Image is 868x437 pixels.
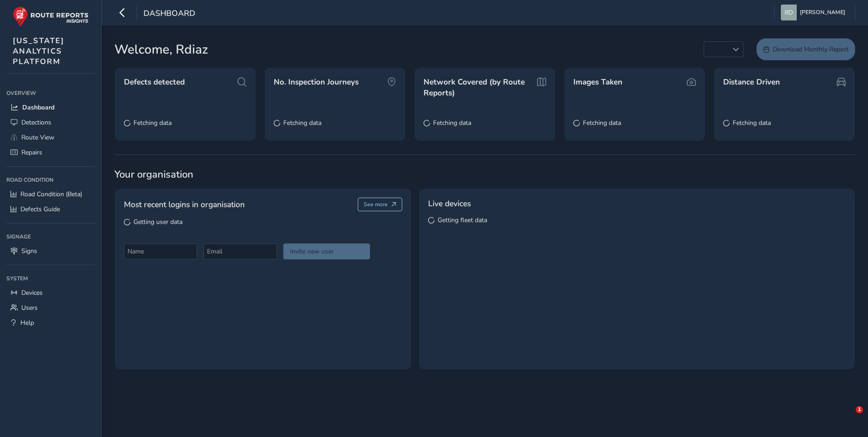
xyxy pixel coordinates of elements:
span: Fetching data [433,119,471,127]
span: Signs [21,247,37,255]
span: Getting fleet data [438,216,487,224]
span: Devices [21,288,43,297]
img: diamond-layout [781,5,797,20]
span: Images Taken [573,77,622,88]
span: Most recent logins in organisation [124,199,245,210]
input: Email [203,243,276,259]
span: Detections [21,118,51,127]
span: See more [364,201,388,208]
span: Network Covered (by Route Reports) [424,77,534,98]
span: Road Condition (Beta) [20,190,82,199]
span: 1 [856,406,863,413]
span: Fetching data [583,119,621,127]
div: System [6,272,95,285]
div: Overview [6,86,95,100]
span: Live devices [428,198,471,209]
a: Dashboard [6,100,95,115]
a: Users [6,300,95,315]
button: See more [358,198,403,211]
div: Signage [6,230,95,243]
div: Road Condition [6,173,95,187]
span: Route View [21,133,54,142]
a: Devices [6,285,95,300]
a: Repairs [6,145,95,160]
span: Fetching data [283,119,321,127]
span: Dashboard [22,103,54,112]
a: Defects Guide [6,202,95,217]
span: Help [20,318,34,327]
a: Help [6,315,95,330]
span: [PERSON_NAME] [800,5,845,20]
a: Signs [6,243,95,258]
a: Route View [6,130,95,145]
span: Dashboard [143,8,195,20]
span: Fetching data [133,119,172,127]
span: Fetching data [733,119,771,127]
span: Users [21,303,38,312]
span: Repairs [21,148,42,157]
a: Road Condition (Beta) [6,187,95,202]
span: [US_STATE] ANALYTICS PLATFORM [13,35,64,67]
a: Detections [6,115,95,130]
span: Welcome, Rdiaz [114,40,208,59]
span: Your organisation [114,168,855,181]
span: No. Inspection Journeys [274,77,359,88]
span: Distance Driven [723,77,780,88]
iframe: Intercom live chat [837,406,859,428]
span: Defects Guide [20,205,60,214]
span: Getting user data [133,218,182,226]
input: Name [124,243,197,259]
span: Defects detected [124,77,185,88]
img: rr logo [13,6,89,27]
button: [PERSON_NAME] [781,5,848,20]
